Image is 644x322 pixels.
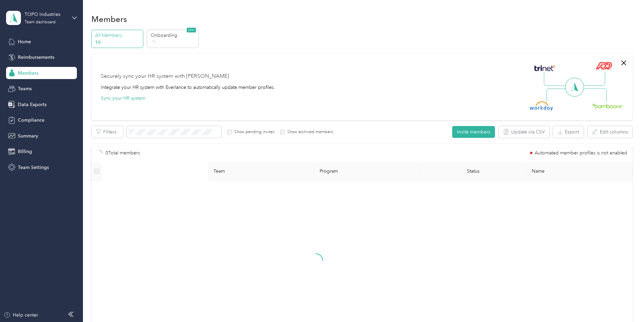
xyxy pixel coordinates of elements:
[25,20,56,24] div: Team dashboard
[151,32,197,39] p: Onboarding
[106,149,140,157] p: 0 Total members
[101,72,229,80] div: Securely sync your HR system with [PERSON_NAME]
[232,129,274,135] label: Show pending invites
[606,284,644,322] iframe: Everlance-gr Chat Button Frame
[187,28,196,32] span: NEW
[4,312,38,319] button: Help center
[208,162,314,181] th: Team
[546,88,570,102] img: Line Left Down
[95,32,141,39] p: All Members
[420,162,526,181] th: Status
[25,11,67,18] div: TOPO Industries
[499,126,550,138] button: Update via CSV
[91,126,123,138] button: Filters
[91,16,127,23] h1: Members
[18,54,54,61] span: Reimbursements
[587,126,633,138] button: Edit columns
[18,148,32,155] span: Billing
[553,126,584,138] button: Export
[95,39,141,46] p: 10
[532,168,627,174] span: Name
[18,117,45,124] span: Compliance
[533,64,556,73] img: Trinet
[285,129,333,135] label: Show archived members
[583,88,607,103] img: Line Right Down
[18,85,32,92] span: Teams
[452,126,495,138] button: Invite members
[544,72,567,86] img: Line Left Up
[526,162,633,181] th: Name
[18,132,38,140] span: Summary
[101,84,275,91] div: Integrate your HR system with Everlance to automatically update member profiles.
[595,62,612,70] img: ADP
[18,164,49,171] span: Team Settings
[314,162,420,181] th: Program
[18,101,47,108] span: Data Exports
[582,72,605,86] img: Line Right Up
[18,38,31,45] span: Home
[101,95,145,102] button: Sync your HR system
[592,103,623,108] img: BambooHR
[18,70,38,77] span: Members
[535,151,627,155] span: Automated member profiles is not enabled
[530,101,553,111] img: Workday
